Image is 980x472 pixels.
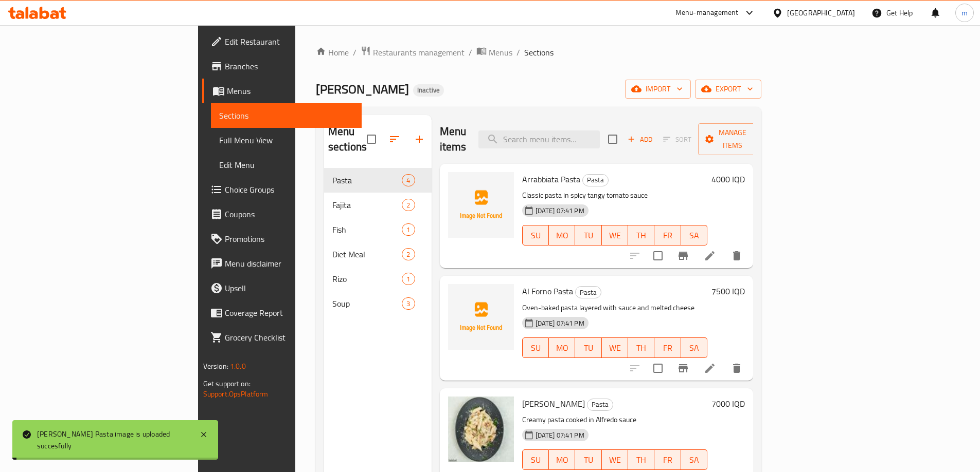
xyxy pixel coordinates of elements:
[211,103,362,128] a: Sections
[698,123,767,155] button: Manage items
[531,206,589,216] span: [DATE] 07:41 PM
[402,200,414,210] span: 2
[489,46,512,59] span: Menus
[587,399,613,411] div: Pasta
[647,245,669,267] span: Select to update
[219,134,353,146] span: Full Menu View
[522,284,573,299] span: Al Forno Pasta
[402,299,414,309] span: 3
[413,86,444,95] span: Inactive
[531,318,589,328] span: [DATE] 07:41 PM
[332,297,402,310] div: Soup
[219,159,353,171] span: Edit Menu
[685,341,703,355] span: SA
[225,35,353,48] span: Edit Restaurant
[522,172,580,187] span: Arrabbiata Pasta
[469,46,472,59] li: /
[522,413,708,426] p: Creamy pasta cooked in Alfredo sauce
[332,273,402,285] div: Rizo
[602,225,628,246] button: WE
[402,274,414,284] span: 1
[211,153,362,177] a: Edit Menu
[681,225,707,246] button: SA
[625,80,691,99] button: import
[658,228,676,243] span: FR
[575,449,601,470] button: TU
[324,168,432,193] div: Pasta4
[632,452,650,467] span: TH
[324,242,432,267] div: Diet Meal2
[602,449,628,470] button: WE
[602,128,623,150] span: Select section
[628,225,654,246] button: TH
[549,449,575,470] button: MO
[575,286,601,298] div: Pasta
[704,250,716,262] a: Edit menu item
[402,174,415,186] div: items
[606,228,624,243] span: WE
[711,397,745,411] h6: 7000 IQD
[230,360,246,373] span: 1.0.0
[203,377,251,390] span: Get support on:
[225,208,353,220] span: Coupons
[316,46,761,59] nav: breadcrumb
[202,251,362,276] a: Menu disclaimer
[961,7,968,18] span: m
[219,109,353,122] span: Sections
[703,83,753,96] span: export
[724,356,749,381] button: delete
[654,337,681,358] button: FR
[225,183,353,196] span: Choice Groups
[324,291,432,316] div: Soup3
[225,331,353,344] span: Grocery Checklist
[582,174,609,186] div: Pasta
[656,131,698,147] span: Select section first
[681,337,707,358] button: SA
[202,276,362,300] a: Upsell
[626,134,654,145] span: Add
[448,284,514,350] img: Al Forno Pasta
[324,267,432,291] div: Rizo1
[332,223,402,236] div: Fish
[202,300,362,325] a: Coverage Report
[202,325,362,350] a: Grocery Checklist
[37,428,189,451] div: [PERSON_NAME] Pasta image is uploaded succesfully
[658,452,676,467] span: FR
[685,228,703,243] span: SA
[531,430,589,440] span: [DATE] 07:41 PM
[440,124,467,155] h2: Menu items
[553,228,571,243] span: MO
[553,341,571,355] span: MO
[671,356,696,381] button: Branch-specific-item
[583,174,608,186] span: Pasta
[628,337,654,358] button: TH
[654,225,681,246] button: FR
[448,397,514,462] img: Alfredo Pasta
[522,449,549,470] button: SU
[527,228,545,243] span: SU
[704,362,716,374] a: Edit menu item
[522,396,585,411] span: [PERSON_NAME]
[587,399,613,410] span: Pasta
[553,452,571,467] span: MO
[632,228,650,243] span: TH
[225,307,353,319] span: Coverage Report
[202,79,362,103] a: Menus
[787,7,855,18] div: [GEOGRAPHIC_DATA]
[361,128,382,150] span: Select all sections
[522,189,708,202] p: Classic pasta in spicy tangy tomato sauce
[332,199,402,211] span: Fajita
[225,282,353,294] span: Upsell
[402,250,414,259] span: 2
[527,341,545,355] span: SU
[402,199,415,211] div: items
[373,46,465,59] span: Restaurants management
[524,46,554,59] span: Sections
[658,341,676,355] span: FR
[606,341,624,355] span: WE
[647,357,669,379] span: Select to update
[382,127,407,152] span: Sort sections
[332,174,402,186] div: Pasta
[407,127,432,152] button: Add section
